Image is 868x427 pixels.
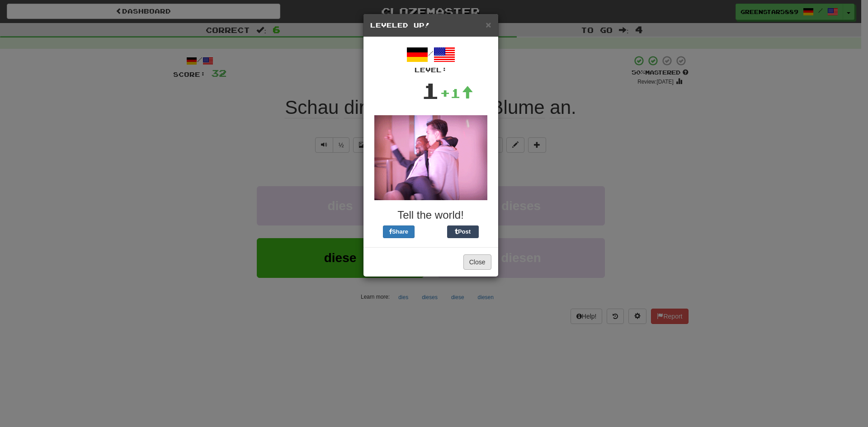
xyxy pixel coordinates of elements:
div: 1 [421,75,440,106]
button: Close [486,20,491,29]
div: +1 [440,84,473,102]
span: × [486,19,491,30]
h3: Tell the world! [370,209,491,221]
h5: Leveled Up! [370,21,491,30]
img: spinning-7b6715965d7e0220b69722fa66aa21efa1181b58e7b7375ebe2c5b603073e17d.gif [374,115,487,200]
div: / [370,44,491,75]
button: Share [383,225,415,238]
button: Post [447,225,479,238]
button: Close [463,254,491,270]
div: Level: [370,66,491,75]
iframe: X Post Button [415,225,447,238]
